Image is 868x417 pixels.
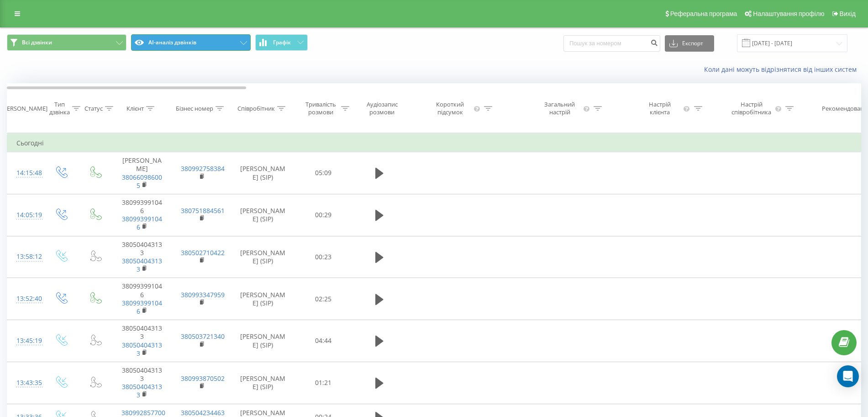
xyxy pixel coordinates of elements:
[49,101,70,116] div: Тип дзвінка
[231,362,295,404] td: [PERSON_NAME] (SIP)
[638,101,681,116] div: Настрій клієнта
[112,236,172,278] td: 380504043133
[231,320,295,362] td: [PERSON_NAME] (SIP)
[303,101,339,116] div: Тривалість розмови
[22,39,52,46] span: Всі дзвінки
[112,320,172,362] td: 380504043133
[231,278,295,320] td: [PERSON_NAME] (SIP)
[231,236,295,278] td: [PERSON_NAME] (SIP)
[122,341,162,358] a: 380504043133
[840,10,856,17] span: Вихід
[295,194,352,236] td: 00:29
[1,105,47,112] div: [PERSON_NAME]
[295,362,352,404] td: 01:21
[538,101,582,116] div: Загальний настрій
[670,10,737,17] span: Реферальна програма
[16,290,35,308] div: 13:52:40
[730,101,773,116] div: Настрій співробітника
[295,320,352,362] td: 04:44
[122,173,162,190] a: 380660986005
[428,101,472,116] div: Короткий підсумок
[181,290,225,299] a: 380993347959
[84,105,103,112] div: Статус
[295,236,352,278] td: 00:23
[176,105,213,112] div: Бізнес номер
[112,278,172,320] td: 380993991046
[563,35,660,52] input: Пошук за номером
[122,257,162,273] a: 380504043133
[837,365,859,387] div: Open Intercom Messenger
[16,164,35,182] div: 14:15:48
[121,408,165,417] a: 380992857700
[181,248,225,257] a: 380502710422
[704,65,861,74] a: Коли дані можуть відрізнятися вiд інших систем
[181,206,225,215] a: 380751884561
[181,332,225,341] a: 380503721340
[112,194,172,236] td: 380993991046
[181,374,225,383] a: 380993870502
[126,105,144,112] div: Клієнт
[16,332,35,350] div: 13:45:19
[16,374,35,392] div: 13:43:35
[112,152,172,194] td: [PERSON_NAME]
[181,164,225,173] a: 380992758384
[122,299,162,315] a: 380993991046
[237,105,275,112] div: Співробітник
[231,152,295,194] td: [PERSON_NAME] (SIP)
[122,382,162,399] a: 380504043133
[16,206,35,224] div: 14:05:19
[665,35,714,52] button: Експорт
[255,34,308,51] button: Графік
[122,214,162,231] a: 380993991046
[16,248,35,266] div: 13:58:12
[112,362,172,404] td: 380504043133
[131,34,251,51] button: AI-аналіз дзвінків
[181,408,225,417] a: 380504234463
[295,152,352,194] td: 05:09
[295,278,352,320] td: 02:25
[231,194,295,236] td: [PERSON_NAME] (SIP)
[273,39,291,46] span: Графік
[360,101,404,116] div: Аудіозапис розмови
[7,34,126,51] button: Всі дзвінки
[753,10,824,17] span: Налаштування профілю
